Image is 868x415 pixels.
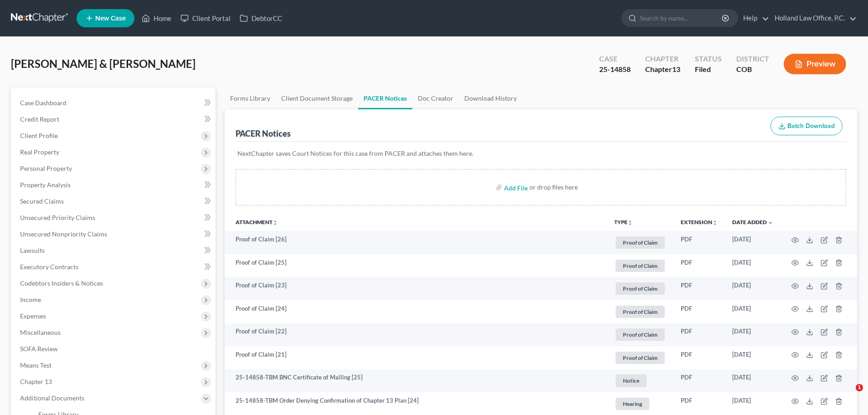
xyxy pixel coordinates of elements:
a: Proof of Claim [614,350,666,365]
a: Attachmentunfold_more [236,219,278,225]
span: Secured Claims [20,197,64,205]
button: Batch Download [770,117,842,136]
td: [DATE] [725,254,781,277]
span: Unsecured Nonpriority Claims [20,230,107,238]
span: Proof of Claim [616,352,665,364]
a: Credit Report [13,111,216,128]
span: Expenses [20,312,46,320]
span: Notice [616,374,647,387]
span: Proof of Claim [616,306,665,318]
a: Unsecured Priority Claims [13,210,216,226]
td: [DATE] [725,277,781,300]
td: Proof of Claim [24] [225,300,607,323]
p: NextChapter saves Court Notices for this case from PACER and attaches them here. [237,149,844,158]
td: Proof of Claim [21] [225,346,607,369]
div: Chapter [645,54,680,64]
span: Means Test [20,361,51,369]
span: Proof of Claim [616,328,665,341]
span: Codebtors Insiders & Notices [20,279,103,287]
td: PDF [673,369,725,393]
td: Proof of Claim [23] [225,277,607,300]
span: Unsecured Priority Claims [20,214,95,221]
span: Proof of Claim [616,236,665,249]
a: Proof of Claim [614,235,666,250]
a: SOFA Review [13,341,216,357]
div: Case [599,54,631,64]
td: [DATE] [725,369,781,393]
a: Notice [614,373,666,388]
span: Executory Contracts [20,263,78,271]
td: [DATE] [725,323,781,347]
td: PDF [673,323,725,347]
div: Status [695,54,722,64]
td: PDF [673,277,725,300]
i: unfold_more [627,220,633,225]
button: TYPEunfold_more [614,220,633,225]
i: unfold_more [712,220,718,225]
td: PDF [673,300,725,323]
span: Hearing [616,398,649,410]
a: Executory Contracts [13,259,216,275]
div: or drop files here [529,183,578,192]
a: Home [137,10,176,26]
a: Lawsuits [13,242,216,259]
div: 25-14858 [599,64,631,75]
span: [PERSON_NAME] & [PERSON_NAME] [11,57,195,70]
span: Case Dashboard [20,99,67,107]
iframe: Intercom live chat [837,384,859,406]
span: Real Property [20,148,59,156]
td: PDF [673,231,725,254]
span: Batch Download [787,122,835,130]
span: Proof of Claim [616,282,665,295]
a: Holland Law Office, P.C. [770,10,857,26]
div: PACER Notices [236,128,291,139]
span: Client Profile [20,132,58,139]
a: Proof of Claim [614,327,666,342]
td: 25-14858-TBM BNC Certificate of Mailing [25] [225,369,607,393]
a: Proof of Claim [614,304,666,319]
div: COB [736,64,769,75]
input: Search by name... [640,10,723,26]
span: New Case [95,15,126,22]
a: Download History [459,87,522,109]
span: 1 [856,384,863,391]
span: 13 [672,65,680,73]
span: Personal Property [20,164,72,172]
span: Income [20,296,41,303]
a: Hearing [614,396,666,411]
a: Doc Creator [412,87,459,109]
div: Filed [695,64,722,75]
a: Secured Claims [13,193,216,210]
td: Proof of Claim [22] [225,323,607,347]
span: Miscellaneous [20,328,61,336]
a: Unsecured Nonpriority Claims [13,226,216,242]
a: Forms Library [225,87,276,109]
i: expand_more [768,220,773,225]
div: Chapter [645,64,680,75]
span: Chapter 13 [20,378,52,385]
a: PACER Notices [358,87,412,109]
a: Case Dashboard [13,95,216,111]
td: [DATE] [725,346,781,369]
a: Proof of Claim [614,258,666,273]
span: Lawsuits [20,246,45,254]
span: Proof of Claim [616,260,665,272]
span: Additional Documents [20,394,84,402]
td: [DATE] [725,231,781,254]
span: SOFA Review [20,345,58,353]
span: Property Analysis [20,181,71,189]
a: Client Document Storage [276,87,358,109]
td: [DATE] [725,300,781,323]
td: PDF [673,346,725,369]
div: District [736,54,769,64]
i: unfold_more [272,220,278,225]
button: Preview [784,54,846,74]
td: Proof of Claim [25] [225,254,607,277]
a: Property Analysis [13,177,216,193]
a: Proof of Claim [614,281,666,296]
span: Credit Report [20,115,59,123]
a: Date Added expand_more [732,219,773,225]
a: Help [739,10,769,26]
td: PDF [673,254,725,277]
td: Proof of Claim [26] [225,231,607,254]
